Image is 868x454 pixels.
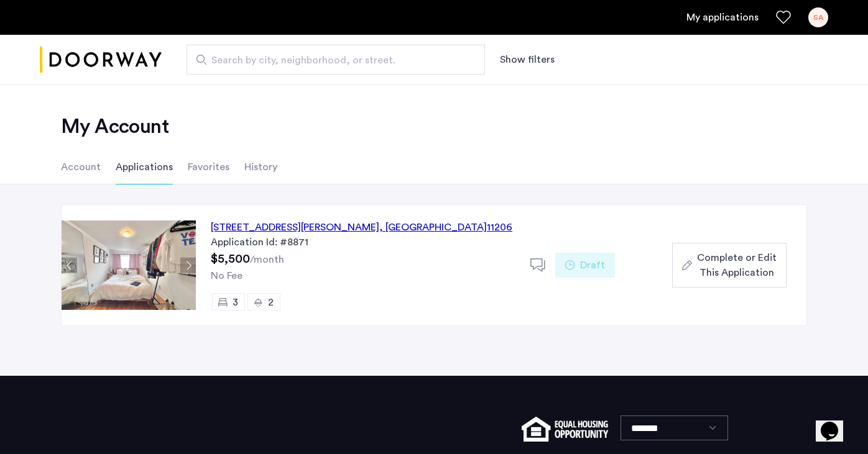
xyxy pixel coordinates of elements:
span: Draft [580,258,605,273]
div: Application Id: #8871 [211,235,515,250]
button: Show or hide filters [500,52,555,67]
img: logo [40,37,162,83]
select: Language select [621,415,728,440]
a: Cazamio logo [40,37,162,83]
div: [STREET_ADDRESS][PERSON_NAME] 11206 [211,220,512,235]
button: Next apartment [180,258,196,273]
span: $5,500 [211,253,250,265]
li: Applications [116,150,173,184]
button: button [672,243,787,288]
a: Favorites [776,10,791,25]
li: Account [61,150,101,184]
li: Favorites [188,150,229,184]
span: Search by city, neighborhood, or street. [211,53,450,68]
sub: /month [250,255,284,265]
iframe: chat widget [816,404,856,442]
span: No Fee [211,271,242,281]
img: equal-housing.png [522,417,608,442]
img: Apartment photo [62,220,196,310]
button: Previous apartment [62,258,77,273]
li: History [244,150,277,184]
span: , [GEOGRAPHIC_DATA] [379,222,487,232]
a: My application [686,10,759,25]
div: SA [808,7,828,27]
span: 2 [268,297,274,307]
h2: My Account [61,114,807,139]
span: Complete or Edit This Application [697,250,777,280]
input: Apartment Search [187,45,485,75]
span: 3 [233,297,238,307]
